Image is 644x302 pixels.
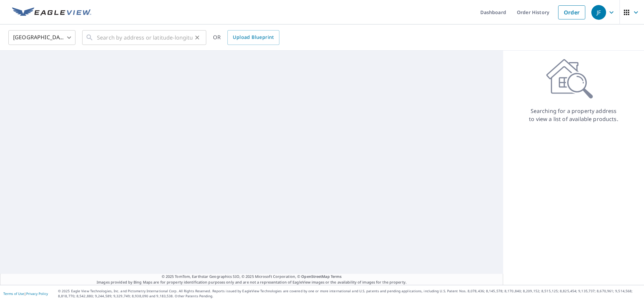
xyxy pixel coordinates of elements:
[12,7,91,17] img: EV Logo
[8,28,75,47] div: [GEOGRAPHIC_DATA]
[58,289,641,299] p: © 2025 Eagle View Technologies, Inc. and Pictometry International Corp. All Rights Reserved. Repo...
[529,107,619,123] p: Searching for a property address to view a list of available products.
[162,274,342,280] span: © 2025 TomTom, Earthstar Geographics SIO, © 2025 Microsoft Corporation, ©
[331,274,342,279] a: Terms
[193,33,202,42] button: Clear
[213,30,279,45] div: OR
[301,274,329,279] a: OpenStreetMap
[233,33,274,42] span: Upload Blueprint
[3,292,48,296] p: |
[558,5,585,19] a: Order
[227,30,279,45] a: Upload Blueprint
[3,291,24,296] a: Terms of Use
[591,5,606,20] div: JF
[97,28,193,47] input: Search by address or latitude-longitude
[26,291,48,296] a: Privacy Policy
